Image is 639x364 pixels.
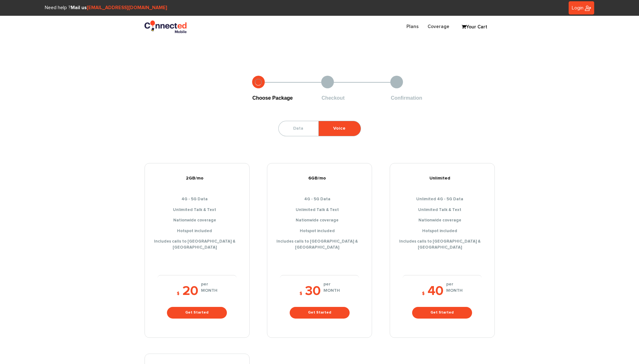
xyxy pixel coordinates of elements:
[402,21,423,33] a: Plans
[459,22,490,32] a: Your Cart
[167,307,227,319] a: Get Started
[446,281,463,287] i: per
[572,5,583,10] span: Login
[395,197,490,203] li: Unlimited 4G - 5G Data
[412,307,472,319] a: Get Started
[422,291,425,296] span: $
[272,176,367,181] h5: 6GB/mo
[272,218,367,224] li: Nationwide coverage
[395,207,490,213] li: Unlimited Talk & Text
[150,228,245,234] li: Hotspot included
[201,281,217,287] i: per
[319,121,360,136] a: Voice
[87,5,167,10] a: [EMAIL_ADDRESS][DOMAIN_NAME]
[395,228,490,234] li: Hotspot included
[423,21,454,33] a: Coverage
[272,228,367,234] li: Hotspot included
[177,291,180,296] span: $
[299,291,302,296] span: $
[272,207,367,213] li: Unlimited Talk & Text
[150,218,245,224] li: Nationwide coverage
[395,218,490,224] li: Nationwide coverage
[279,121,318,136] a: Data
[252,95,293,101] span: Choose Package
[395,239,490,250] li: Includes calls to [GEOGRAPHIC_DATA] & [GEOGRAPHIC_DATA]
[272,239,367,250] li: Includes calls to [GEOGRAPHIC_DATA] & [GEOGRAPHIC_DATA]
[395,176,490,181] h5: Unlimited
[150,176,245,181] h5: 2GB/mo
[150,207,245,213] li: Unlimited Talk & Text
[428,285,443,298] span: 40
[322,95,345,101] span: Checkout
[272,197,367,203] li: 4G - 5G Data
[45,5,167,10] span: Need help ?
[446,287,463,294] i: MONTH
[391,95,422,101] span: Confirmation
[150,197,245,203] li: 4G - 5G Data
[323,281,340,287] i: per
[290,307,350,319] a: Get Started
[150,239,245,250] li: Includes calls to [GEOGRAPHIC_DATA] & [GEOGRAPHIC_DATA]
[201,287,217,294] i: MONTH
[323,287,340,294] i: MONTH
[305,285,321,298] span: 30
[182,285,198,298] span: 20
[71,5,167,10] strong: Mail us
